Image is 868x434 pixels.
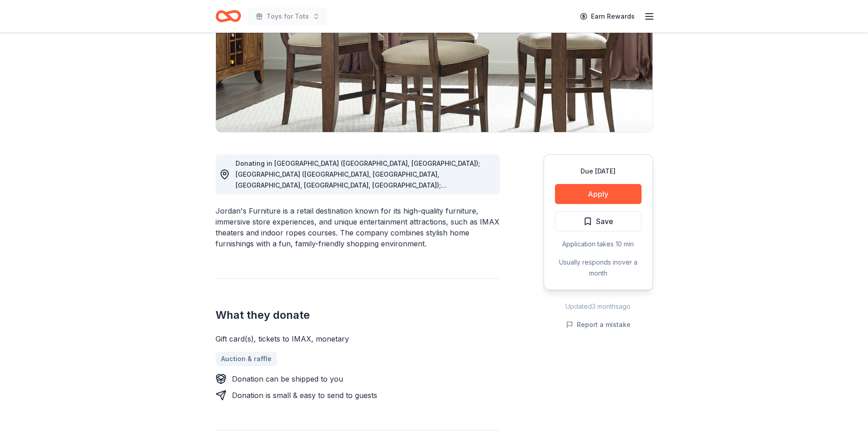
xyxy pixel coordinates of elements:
[216,205,500,249] div: Jordan's Furniture is a retail destination known for its high-quality furniture, immersive store ...
[566,319,631,330] button: Report a mistake
[248,7,327,26] button: Toys for Tots
[544,301,653,312] div: Updated 3 months ago
[555,166,642,177] div: Due [DATE]
[575,8,640,25] a: Earn Rewards
[555,211,642,231] button: Save
[216,333,500,344] div: Gift card(s), tickets to IMAX, monetary
[216,308,500,322] h2: What they donate
[555,257,642,279] div: Usually responds in over a month
[216,5,241,27] a: Home
[232,390,377,401] div: Donation is small & easy to send to guests
[236,159,480,211] span: Donating in [GEOGRAPHIC_DATA] ([GEOGRAPHIC_DATA], [GEOGRAPHIC_DATA]); [GEOGRAPHIC_DATA] ([GEOGRAP...
[232,373,343,384] div: Donation can be shipped to you
[267,11,309,22] span: Toys for Tots
[596,215,613,227] span: Save
[216,352,277,366] a: Auction & raffle
[555,239,642,250] div: Application takes 10 min
[555,184,642,204] button: Apply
